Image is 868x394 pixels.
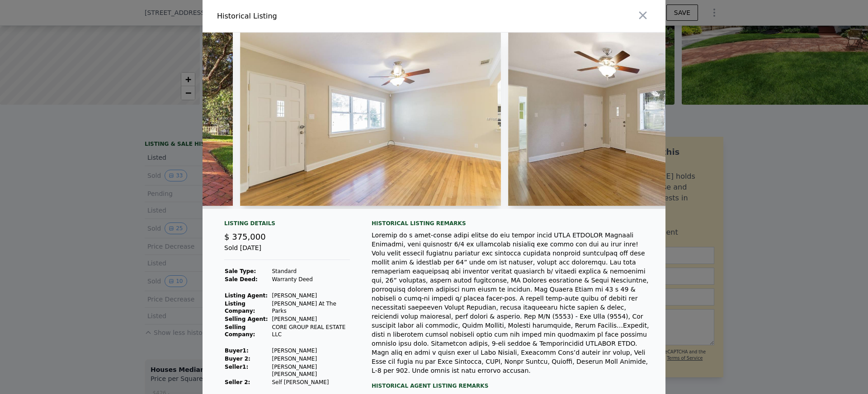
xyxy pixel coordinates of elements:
[271,347,350,355] td: [PERSON_NAME]
[271,323,350,338] td: CORE GROUP REAL ESTATE LLC
[224,232,266,241] span: $ 375,000
[225,364,248,370] strong: Seller 1 :
[240,32,501,206] img: Property Img
[271,355,350,363] td: [PERSON_NAME]
[271,292,350,300] td: [PERSON_NAME]
[271,275,350,283] td: Warranty Deed
[225,268,256,274] strong: Sale Type:
[225,301,255,314] strong: Listing Company:
[225,348,249,354] strong: Buyer 1 :
[225,356,250,362] strong: Buyer 2:
[217,11,430,22] div: Historical Listing
[271,363,350,378] td: [PERSON_NAME] [PERSON_NAME]
[271,267,350,275] td: Standard
[225,379,250,385] strong: Seller 2:
[271,315,350,323] td: [PERSON_NAME]
[224,243,350,260] div: Sold [DATE]
[271,300,350,315] td: [PERSON_NAME] At The Parks
[225,316,268,322] strong: Selling Agent:
[225,276,258,283] strong: Sale Deed:
[508,32,769,206] img: Property Img
[372,220,651,227] div: Historical Listing remarks
[225,324,255,338] strong: Selling Company:
[372,375,651,389] div: Historical Agent Listing Remarks
[372,231,651,375] div: Loremip do s amet-conse adipi elitse do eiu tempor incid UTLA ETDOLOR Magnaali Enimadmi, veni qui...
[225,292,268,299] strong: Listing Agent:
[224,220,350,231] div: Listing Details
[271,378,350,386] td: Self [PERSON_NAME]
